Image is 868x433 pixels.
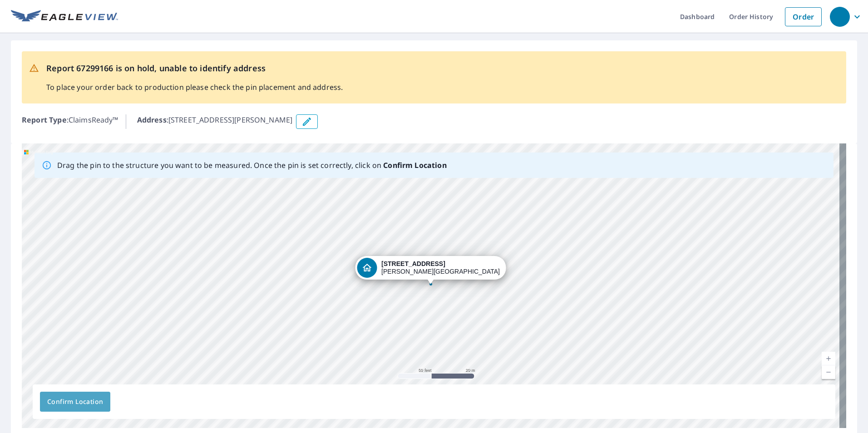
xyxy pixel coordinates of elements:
p: : [STREET_ADDRESS][PERSON_NAME] [137,114,293,129]
b: Address [137,115,167,125]
p: To place your order back to production please check the pin placement and address. [46,82,343,93]
a: Current Level 19, Zoom In [822,352,835,365]
p: : ClaimsReady™ [22,114,118,129]
p: Report 67299166 is on hold, unable to identify address [46,62,343,74]
b: Report Type [22,115,67,125]
img: EV Logo [11,10,118,24]
span: Confirm Location [47,396,103,408]
button: Confirm Location [40,392,110,412]
div: [PERSON_NAME][GEOGRAPHIC_DATA] [381,260,500,276]
strong: [STREET_ADDRESS] [381,260,445,267]
p: Drag the pin to the structure you want to be measured. Once the pin is set correctly, click on [57,160,447,171]
div: Dropped pin, building 1, Residential property, 1220 8TH STREET Howard Lake, MN 55349 [355,256,506,284]
a: Order [785,7,822,26]
a: Current Level 19, Zoom Out [822,365,835,379]
b: Confirm Location [383,160,446,170]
